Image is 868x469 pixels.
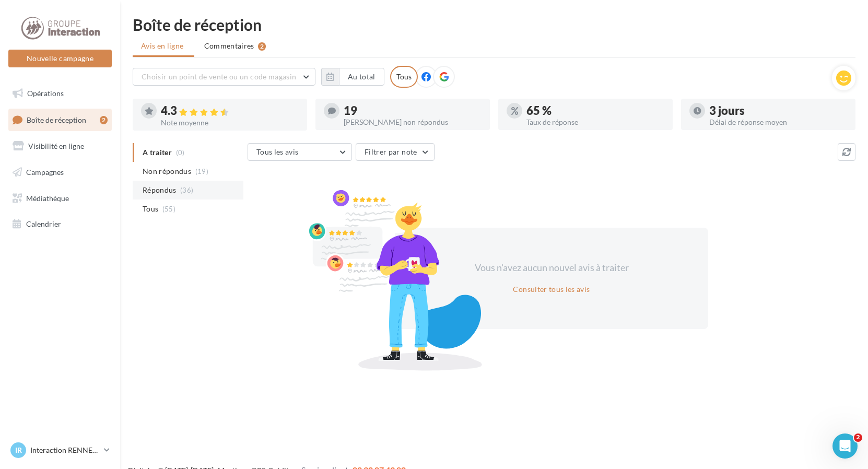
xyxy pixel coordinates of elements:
button: Nouvelle campagne [8,50,112,67]
button: Tous les avis [248,143,352,161]
div: Note moyenne [161,119,299,126]
button: Filtrer par note [356,143,435,161]
div: Boîte de réception [133,17,855,32]
button: Au total [321,68,384,86]
span: Boîte de réception [27,115,86,124]
span: Visibilité en ligne [28,142,84,150]
span: IR [15,445,22,455]
div: 3 jours [709,105,847,116]
span: Tous les avis [256,147,299,156]
span: Choisir un point de vente ou un code magasin [142,72,296,81]
iframe: Intercom live chat [832,433,858,459]
div: Vous n'avez aucun nouvel avis à traiter [462,261,641,275]
a: Médiathèque [6,187,114,209]
span: (55) [162,205,175,213]
div: Délai de réponse moyen [709,119,847,126]
span: (19) [195,167,208,175]
button: Consulter tous les avis [509,283,594,296]
div: 2 [100,116,108,124]
a: Opérations [6,83,114,104]
button: Au total [339,68,384,86]
span: Commentaires [204,41,254,51]
span: Calendrier [26,219,61,228]
span: Non répondus [143,166,191,177]
div: 65 % [526,105,664,116]
span: 2 [854,433,862,442]
span: Opérations [27,89,64,98]
span: (36) [180,186,193,194]
div: Tous [390,66,418,88]
a: Campagnes [6,161,114,183]
a: Visibilité en ligne [6,135,114,157]
div: Taux de réponse [526,119,664,126]
div: [PERSON_NAME] non répondus [344,119,482,126]
span: Campagnes [26,168,64,177]
p: Interaction RENNES TERTIAIRE [30,445,100,455]
a: IR Interaction RENNES TERTIAIRE [8,440,112,460]
div: 2 [258,42,266,51]
a: Boîte de réception2 [6,109,114,131]
span: Répondus [143,185,177,195]
div: 19 [344,105,482,116]
span: Tous [143,204,158,214]
button: Choisir un point de vente ou un code magasin [133,68,315,86]
a: Calendrier [6,213,114,235]
div: 4.3 [161,105,299,117]
span: Médiathèque [26,193,69,202]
